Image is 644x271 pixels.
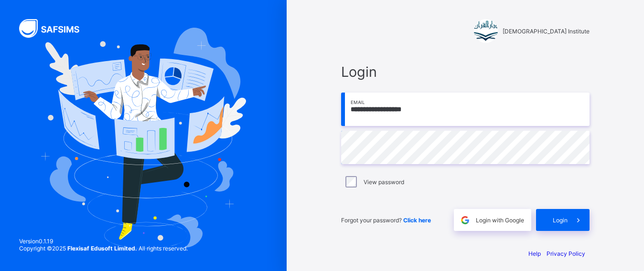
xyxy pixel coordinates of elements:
[19,19,91,38] img: SAFSIMS Logo
[67,245,137,252] strong: Flexisaf Edusoft Limited.
[19,245,188,252] span: Copyright © 2025 All rights reserved.
[403,217,431,224] a: Click here
[547,250,585,257] a: Privacy Policy
[553,217,568,224] span: Login
[460,215,471,226] img: google.396cfc9801f0270233282035f929180a.svg
[528,250,541,257] a: Help
[503,28,590,35] span: [DEMOGRAPHIC_DATA] Institute
[364,178,404,186] label: View password
[19,238,188,245] span: Version 0.1.19
[41,28,247,249] img: Hero Image
[341,63,590,80] span: Login
[476,217,524,224] span: Login with Google
[341,217,431,224] span: Forgot your password?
